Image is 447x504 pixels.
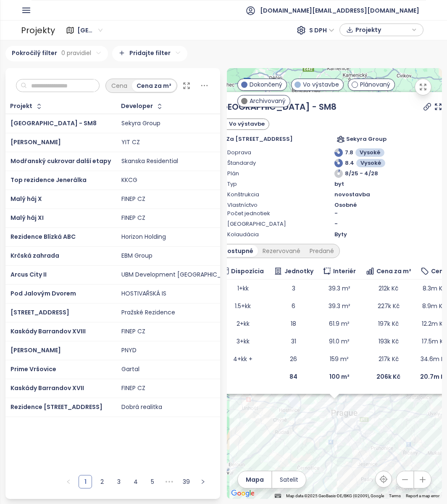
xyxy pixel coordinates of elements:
[121,404,162,411] div: Dobrá realitka
[121,347,137,354] div: PNYD
[378,337,398,346] span: 193k Kč
[377,302,399,310] span: 227k Kč
[11,214,44,222] a: Malý háj XI
[269,297,318,315] td: 6
[11,384,84,392] a: Kaskády Barrandov XVII
[96,475,108,488] a: 2
[121,366,139,373] div: Gartal
[334,209,338,218] span: -
[238,471,271,488] button: Mapa
[280,475,298,484] span: Satelit
[112,46,187,61] div: Pridajte filter
[11,308,69,317] a: [STREET_ADDRESS]
[227,169,286,178] span: Plán
[334,180,344,188] span: byt
[62,475,75,488] button: left
[113,475,125,488] a: 3
[406,493,439,498] a: Report a map error
[227,190,286,199] span: Konštrukcia
[95,475,109,488] li: 2
[107,80,132,92] div: Cena
[79,475,92,488] li: 1
[112,475,126,488] li: 3
[334,220,338,228] span: -
[229,488,257,499] a: Open this area in Google Maps (opens a new window)
[231,267,264,276] span: Dispozícia
[163,475,176,488] li: Nasledujúcich 5 strán
[344,24,419,36] div: button
[258,245,305,257] div: Rezervované
[121,158,178,165] div: Skanska Residential
[121,120,160,127] div: Sekyra Group
[250,96,286,106] span: Archivovaný
[129,475,142,488] li: 4
[422,319,446,328] span: 12.2m Kč
[318,332,360,350] td: 91.0 m²
[309,24,334,37] span: S DPH
[11,270,47,279] a: Arcus City II
[11,327,86,335] a: Kaskády Barrandov XVIII
[227,220,286,228] span: [GEOGRAPHIC_DATA]
[121,103,153,109] div: Developer
[77,24,103,37] span: Praha
[318,315,360,332] td: 61.9 m²
[218,245,258,257] div: Dostupné
[376,267,411,276] span: Cena za m²
[11,289,76,298] span: Pod Jalovým Dvorem
[360,159,381,167] span: Vysoké
[121,309,175,317] div: Pražské Rezidence
[423,284,446,293] span: 8.3m Kč
[11,346,61,354] span: [PERSON_NAME]
[121,271,239,279] div: UBM Development [GEOGRAPHIC_DATA]
[379,284,398,293] span: 212k Kč
[229,488,257,499] img: Google
[5,46,108,61] div: Pokročilý filter
[200,479,205,484] span: right
[422,337,447,346] span: 17.5m Kč
[284,267,313,276] span: Jednotky
[226,135,292,143] span: Za [STREET_ADDRESS]
[305,245,339,257] div: Predané
[217,350,269,368] td: 4+kk +
[269,332,318,350] td: 31
[11,157,111,165] span: Modřanský cukrovar další etapy
[329,372,350,381] b: 100 m²
[334,201,357,209] span: Osobné
[121,177,137,184] div: KKCG
[269,350,318,368] td: 26
[66,479,71,484] span: left
[318,280,360,297] td: 39.3 m²
[217,332,269,350] td: 3+kk
[286,493,384,498] span: Map data ©2025 GeoBasis-DE/BKG (©2009), Google
[346,135,386,143] span: Sekyra Group
[269,280,318,297] td: 3
[227,230,286,239] span: Kolaudácia
[11,138,61,146] a: [PERSON_NAME]
[250,80,282,89] span: Dokončený
[11,195,42,203] a: Malý háj X
[11,119,97,127] a: [GEOGRAPHIC_DATA] - SM8
[345,148,353,157] span: 7.8
[179,475,193,488] li: 39
[132,80,176,92] div: Cena za m²
[275,493,281,499] button: Keyboard shortcuts
[376,372,400,381] b: 206k Kč
[217,280,269,297] td: 1+kk
[318,350,360,368] td: 159 m²
[227,209,286,218] span: Počet jednotiek
[163,475,176,488] span: •••
[11,403,103,411] span: Rezidence [STREET_ADDRESS]
[79,475,92,488] a: 1
[21,22,55,39] div: Projekty
[227,159,286,167] span: Štandardy
[62,475,75,488] li: Predchádzajúca strana
[121,195,145,203] div: FINEP CZ
[217,101,337,113] a: [GEOGRAPHIC_DATA] - SM8
[11,232,76,241] span: Rezidence Blízká ABC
